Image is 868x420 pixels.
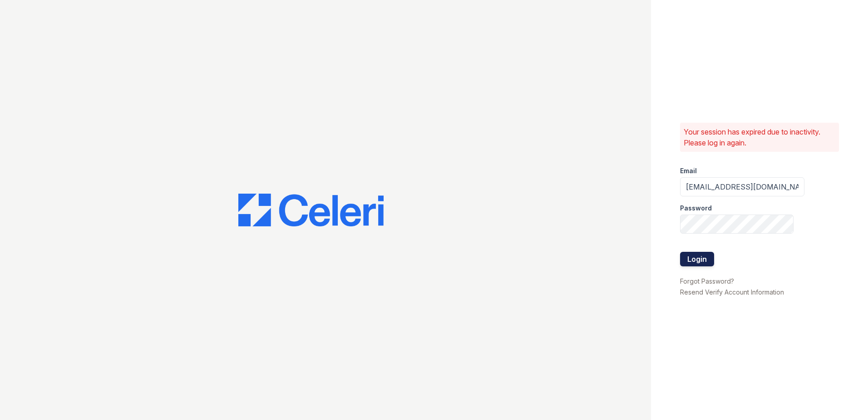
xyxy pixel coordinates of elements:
[684,126,835,148] p: Your session has expired due to inactivity. Please log in again.
[238,194,384,226] img: CE_Logo_Blue-a8612792a0a2168367f1c8372b55b34899dd931a85d93a1a3d3e32e68fde9ad4.png
[680,288,784,296] a: Resend Verify Account Information
[680,252,714,266] button: Login
[680,277,734,285] a: Forgot Password?
[680,204,712,213] label: Password
[680,166,697,175] label: Email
